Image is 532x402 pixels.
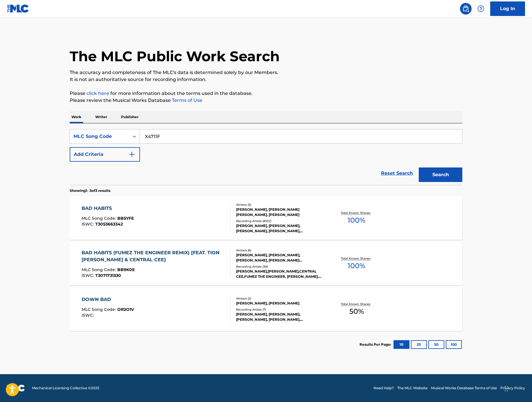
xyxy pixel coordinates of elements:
[477,5,484,12] img: help
[70,48,280,65] h1: The MLC Public Work Search
[500,385,525,391] a: Privacy Policy
[117,307,134,312] span: DR2O1V
[82,249,226,263] div: BAD HABITS (FUMEZ THE ENGINEER REMIX) [FEAT. TION [PERSON_NAME] & CENTRAL CEE]
[393,340,409,349] button: 10
[95,273,121,278] span: T3071731330
[82,307,117,312] span: MLC Song Code :
[236,269,324,279] div: [PERSON_NAME],[PERSON_NAME],CENTRAL CEE,FUMEZ THE ENGINEER, [PERSON_NAME], [PERSON_NAME]|[PERSON_...
[428,340,444,349] button: 50
[349,306,364,317] span: 50 %
[70,69,462,76] p: The accuracy and completeness of The MLC's data is determined solely by our Members.
[87,91,109,96] a: click here
[505,380,508,397] div: Drag
[117,267,135,272] span: BB9K0E
[236,219,324,223] div: Recording Artists ( 8332 )
[490,1,525,16] a: Log In
[82,216,117,221] span: MLC Song Code :
[7,4,29,13] img: MLC Logo
[70,97,462,104] p: Please review the Musical Works Database
[460,3,472,15] a: Public Search
[236,207,324,217] div: [PERSON_NAME], [PERSON_NAME] [PERSON_NAME], [PERSON_NAME]
[32,385,99,391] span: Mechanical Licensing Collective © 2025
[236,296,324,301] div: Writers ( 2 )
[341,256,372,261] p: Total Known Shares:
[128,151,135,158] img: 9d2ae6d4665cec9f34b9.svg
[360,342,393,347] p: Results Per Page:
[236,307,324,312] div: Recording Artists ( 7 )
[419,167,462,182] button: Search
[70,188,110,193] p: Showing 1 - 3 of 3 results
[411,340,427,349] button: 25
[95,221,123,227] span: T3053663342
[82,221,95,227] span: ISWC :
[236,301,324,306] div: [PERSON_NAME], [PERSON_NAME]
[82,313,95,318] span: ISWC :
[73,133,126,140] div: MLC Song Code
[462,5,469,12] img: search
[82,205,134,212] div: BAD HABITS
[236,203,324,207] div: Writers ( 3 )
[70,287,462,331] a: DOWN BADMLC Song Code:DR2O1VISWC:Writers (2)[PERSON_NAME], [PERSON_NAME]Recording Artists (7)[PER...
[341,211,372,215] p: Total Known Shares:
[171,98,202,103] a: Terms of Use
[70,90,462,97] p: Please for more information about the terms used in the database.
[475,3,487,15] div: Help
[94,111,109,123] p: Writer
[348,215,365,226] span: 100 %
[341,302,372,306] p: Total Known Shares:
[70,129,462,185] form: Search Form
[70,196,462,240] a: BAD HABITSMLC Song Code:BB5YFEISWC:T3053663342Writers (3)[PERSON_NAME], [PERSON_NAME] [PERSON_NAM...
[70,147,140,162] button: Add Criteria
[373,385,394,391] a: Need Help?
[82,296,134,303] div: DOWN BAD
[119,111,140,123] p: Publisher
[117,216,134,221] span: BB5YFE
[378,167,416,180] a: Reset Search
[236,223,324,234] div: [PERSON_NAME], [PERSON_NAME], [PERSON_NAME], [PERSON_NAME], [PERSON_NAME]
[70,111,83,123] p: Work
[7,385,25,392] img: logo
[82,267,117,272] span: MLC Song Code :
[446,340,462,349] button: 100
[397,385,427,391] a: The MLC Website
[236,264,324,269] div: Recording Artists ( 38 )
[82,273,95,278] span: ISWC :
[236,248,324,253] div: Writers ( 6 )
[503,374,532,402] iframe: Chat Widget
[236,312,324,322] div: [PERSON_NAME], [PERSON_NAME], [PERSON_NAME], [PERSON_NAME], [PERSON_NAME]
[70,76,462,83] p: It is not an authoritative source for recording information.
[431,385,497,391] a: Musical Works Database Terms of Use
[236,253,324,263] div: [PERSON_NAME], [PERSON_NAME], [PERSON_NAME], [PERSON_NAME] [PERSON_NAME], [PERSON_NAME], [PERSON_...
[348,261,365,271] span: 100 %
[70,242,462,285] a: BAD HABITS (FUMEZ THE ENGINEER REMIX) [FEAT. TION [PERSON_NAME] & CENTRAL CEE]MLC Song Code:BB9K0...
